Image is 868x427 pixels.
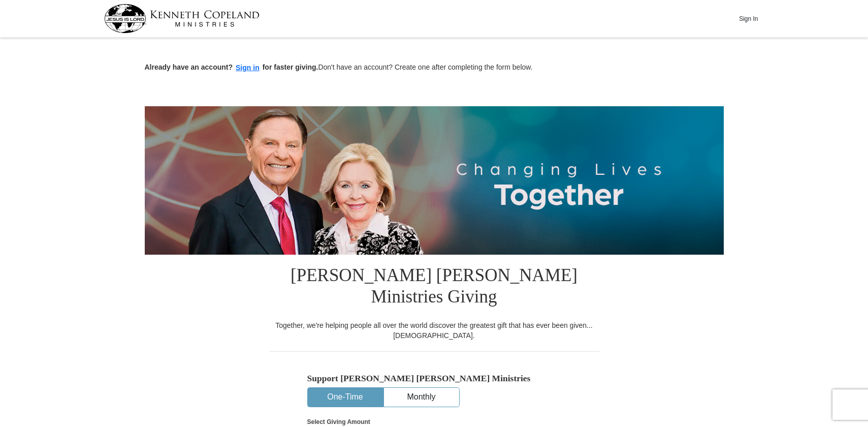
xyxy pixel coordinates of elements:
[269,320,599,341] div: Together, we're helping people all over the world discover the greatest gift that has ever been g...
[269,255,599,320] h1: [PERSON_NAME] [PERSON_NAME] Ministries Giving
[145,62,724,74] p: Don't have an account? Create one after completing the form below.
[145,63,318,71] strong: Already have an account? for faster giving.
[307,418,370,425] strong: Select Giving Amount
[233,62,263,74] button: Sign in
[384,388,459,407] button: Monthly
[308,388,383,407] button: One-Time
[104,4,260,33] img: kcm-header-logo.svg
[733,11,764,26] button: Sign In
[307,373,561,384] h5: Support [PERSON_NAME] [PERSON_NAME] Ministries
